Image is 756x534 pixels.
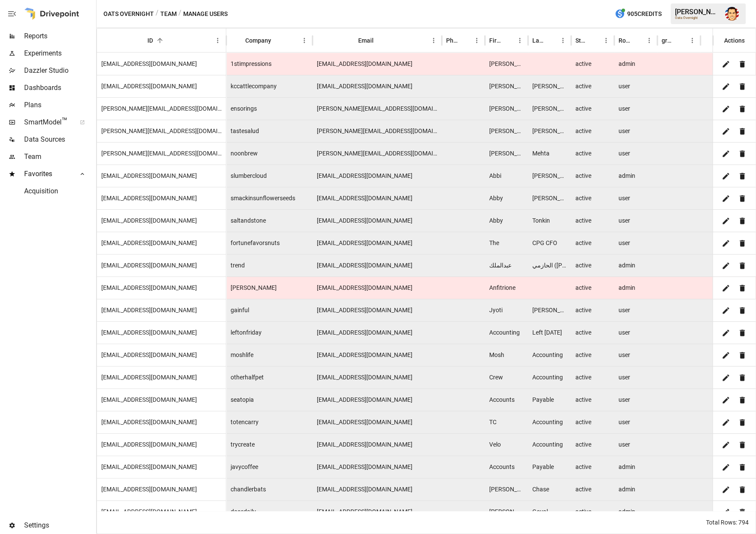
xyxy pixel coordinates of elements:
button: Edit [720,438,733,451]
div: active [571,456,614,478]
div: / [178,9,181,19]
span: Dashboards [24,83,94,93]
div: user [614,120,657,142]
button: Delete [736,259,749,272]
div: abradasta9@gmail.com [97,276,226,299]
div: abby@saltandstone.com [312,209,442,232]
button: Company column menu [298,34,310,47]
button: Email column menu [428,34,440,47]
button: Delete [736,304,749,317]
button: Delete [736,214,749,227]
button: Delete [736,438,749,451]
div: aaron@tastesalud.com [312,120,442,142]
div: Oats Overnight [675,16,720,20]
button: Delete [736,461,749,474]
div: accounting@velocfo.com [97,433,226,456]
button: Edit [720,102,733,115]
button: Sort [545,34,557,47]
div: accounting@moshlife.com [312,344,442,366]
div: ensorings [226,97,312,120]
div: 6dollarmedia@gmail.com [312,75,442,97]
div: aaron@ensorings.com [312,97,442,120]
div: tastesalud [226,120,312,142]
div: admin@dosedaily.co [312,500,442,523]
div: ‫عبدالملك [485,254,528,276]
button: Sort [375,34,387,47]
button: Edit [720,80,733,93]
div: accounting@seatopia.fish [97,388,226,411]
div: abdulmalik@trenddc.com [97,254,226,276]
span: Experiments [24,48,94,59]
div: Jyoti [485,299,528,321]
div: Abby [485,209,528,232]
div: admin [614,478,657,500]
div: abby@assembledbrands.com [312,187,442,209]
button: Delete [736,237,749,250]
div: admin [614,500,657,523]
div: admin [614,276,657,299]
div: active [571,388,614,411]
span: Data Sources [24,134,94,145]
div: Email [358,37,374,44]
button: Edit [720,147,733,160]
div: active [571,254,614,276]
div: seatopia [226,388,312,411]
div: abbyjune@thecpgcfo.com [97,232,226,254]
div: active [571,75,614,97]
div: accountspayable@javycoffee.com [312,456,442,478]
div: accounting@leftonfriday.com [97,321,226,344]
button: Austin Gardner-Smith [720,2,744,26]
button: Delete [736,506,749,518]
div: user [614,299,657,321]
div: admin@dosedaily.co [97,500,226,523]
button: Edit [720,214,733,227]
button: Delete [736,349,749,362]
div: user [614,209,657,232]
div: accounting@seatopia.fish [312,388,442,411]
div: abby@saltandstone.com [97,209,226,232]
div: Total Rows: 794 [706,518,749,527]
div: admin@chandlerbats.com [312,478,442,500]
button: Delete [736,483,749,496]
div: saltandstone [226,209,312,232]
div: Accounts [485,388,528,411]
div: active [571,321,614,344]
div: Mullennix [528,75,571,97]
div: Accounting [528,366,571,388]
button: Sort [674,34,686,47]
div: active [571,299,614,321]
div: active [571,500,614,523]
div: Mosh [485,344,528,366]
button: Edit [720,192,733,205]
div: TC [485,411,528,433]
button: Team [160,9,177,19]
div: CPG CFO [528,232,571,254]
button: Delete [736,416,749,429]
span: Favorites [24,169,70,179]
img: Austin Gardner-Smith [725,7,739,21]
div: Abby [485,187,528,209]
div: accounting@otherhalfpet.com [97,366,226,388]
button: First Name column menu [514,34,526,47]
div: Actions [724,37,745,44]
div: Last Name [532,37,544,44]
div: Phone [446,37,458,44]
div: accounting@gainful.com [97,299,226,321]
button: Edit [720,506,733,518]
div: user [614,75,657,97]
div: accounting@gainful.com [312,299,442,321]
div: Accounting [528,411,571,433]
div: accountspayable@javycoffee.com [97,456,226,478]
button: Status column menu [600,34,612,47]
div: otherhalfpet [226,366,312,388]
div: accounting@velocfo.com [312,433,442,456]
div: user [614,142,657,165]
div: Company [245,37,271,44]
button: Edit [720,483,733,496]
div: active [571,276,614,299]
button: Sort [502,34,514,47]
div: user [614,388,657,411]
div: ; [97,28,756,534]
div: dosedaily [226,500,312,523]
